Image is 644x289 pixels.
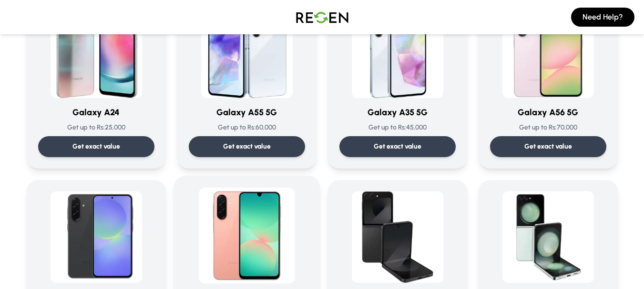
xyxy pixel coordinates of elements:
[502,7,594,98] img: Galaxy A56 5G
[38,123,154,132] p: Get up to Rs: 25,000
[502,191,594,283] img: Galaxy Z Flip5
[223,142,271,151] p: Get exact value
[38,106,154,119] h3: Galaxy A24
[571,8,634,27] button: Need Help?
[189,123,305,132] p: Get up to Rs: 60,000
[51,191,142,283] img: Galaxy A36 5G
[490,123,606,132] p: Get up to Rs: 70,000
[352,7,443,98] img: Galaxy A35 5G
[490,106,606,119] h3: Galaxy A56 5G
[352,191,443,283] img: Galaxy Z Flip6
[289,4,356,30] img: Logo
[199,188,295,284] img: Galaxy A26 5G
[339,106,456,119] h3: Galaxy A35 5G
[339,123,456,132] p: Get up to Rs: 45,000
[201,7,293,98] img: Galaxy A55 5G
[51,7,142,98] img: Galaxy A24
[72,142,120,151] p: Get exact value
[189,106,305,119] h3: Galaxy A55 5G
[524,142,572,151] p: Get exact value
[374,142,421,151] p: Get exact value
